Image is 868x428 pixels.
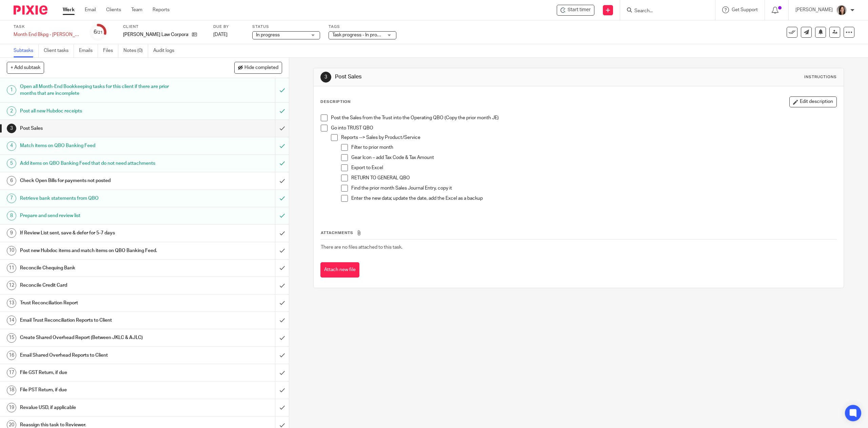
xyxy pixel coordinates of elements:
a: Clients [106,6,121,13]
div: 4 [7,141,16,151]
p: Filter to prior month [351,144,836,151]
h1: File GST Return, if due [20,368,185,378]
div: 3 [7,124,16,133]
a: Team [131,6,142,13]
p: [PERSON_NAME] [795,6,833,13]
h1: File PST Return, if due [20,385,185,395]
h1: Email Trust Reconciliation Reports to Client [20,315,185,325]
p: [PERSON_NAME] Law Corporation [123,31,189,38]
div: 2 [7,106,16,116]
h1: Match items on QBO Banking Feed [20,141,185,151]
div: 8 [7,211,16,220]
div: 18 [7,386,16,395]
a: Reports [153,6,170,13]
p: Reports --> Sales by Product/Service [341,134,836,141]
a: Subtasks [14,44,39,57]
h1: Open all Month-End Bookkeeping tasks for this client if there are prior months that are incomplete [20,82,185,99]
h1: Check Open Bills for payments not posted [20,176,185,186]
div: 13 [7,298,16,308]
button: + Add subtask [7,62,44,73]
label: Due by [213,24,244,30]
div: Month End Bkpg - [PERSON_NAME] Law Corp - July - RL sent [14,31,81,38]
label: Status [252,24,320,30]
button: Edit description [789,96,837,107]
h1: Prepare and send review list [20,211,185,221]
p: Enter the new data; update the date, add the Excel as a backup [351,195,836,202]
h1: Add items on QBO Banking Feed that do not need attachments [20,158,185,168]
div: 12 [7,281,16,290]
label: Client [123,24,205,30]
div: 7 [7,194,16,203]
div: 3 [320,72,331,83]
span: Attachments [321,231,353,235]
span: [DATE] [213,32,228,37]
p: RETURN TO GENERAL QBO [351,175,836,181]
div: Aman Jaswal Law Corporation - Month End Bkpg - Aman Jaswal Law Corp - July - RL sent [557,5,594,16]
span: There are no files attached to this task. [321,245,402,250]
h1: Retrieve bank statements from QBO [20,193,185,203]
img: Pixie [14,5,47,15]
div: 5 [7,159,16,168]
span: In progress [256,33,280,37]
div: 17 [7,368,16,377]
div: 16 [7,351,16,360]
label: Task [14,24,81,30]
h1: Reconcile Chequing Bank [20,263,185,273]
h1: Email Shared Overhead Reports to Client [20,350,185,360]
h1: Create Shared Overhead Report (Between JKLC & AJLC) [20,333,185,343]
button: Attach new file [320,262,359,278]
h1: Trust Reconciliation Report [20,298,185,308]
h1: Post new Hubdoc items and match items on QBO Banking Feed. [20,246,185,256]
p: Gear Icon – add Tax Code & Tax Amount [351,154,836,161]
a: Files [103,44,118,57]
a: Client tasks [44,44,74,57]
span: Start timer [568,6,591,14]
button: Hide completed [234,62,282,73]
div: 14 [7,316,16,325]
div: 11 [7,263,16,273]
input: Search [634,8,695,14]
span: Get Support [732,7,758,12]
h1: Post all new Hubdoc receipts [20,106,185,116]
a: Audit logs [153,44,179,57]
div: 19 [7,403,16,412]
p: Description [320,99,351,105]
label: Tags [329,24,396,30]
small: /21 [97,31,103,34]
img: Danielle%20photo.jpg [836,5,847,16]
p: Post the Sales from the Trust into the Operating QBO (Copy the prior month JE) [331,114,836,121]
a: Emails [79,44,98,57]
p: Export to Excel [351,164,836,171]
p: Go into TRUST QBO [331,125,836,131]
div: 6 [7,176,16,185]
a: Work [63,6,75,13]
a: Notes (0) [123,44,148,57]
h1: Revalue USD, if applicable [20,403,185,413]
h1: Reconcile Credit Card [20,280,185,290]
div: 10 [7,246,16,255]
div: 6 [94,28,103,36]
div: 15 [7,333,16,343]
span: Task progress - In progress (With Lead) + 2 [332,33,421,37]
div: Month End Bkpg - Aman Jaswal Law Corp - July - RL sent [14,31,81,38]
h1: Post Sales [335,73,593,81]
h1: If Review List sent, save & defer for 5-7 days [20,228,185,238]
div: 9 [7,228,16,238]
span: Hide completed [244,65,278,71]
p: Find the prior month Sales Journal Entry, copy it [351,185,836,192]
h1: Post Sales [20,123,185,133]
a: Email [85,6,96,13]
div: Instructions [804,74,837,80]
div: 1 [7,85,16,95]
